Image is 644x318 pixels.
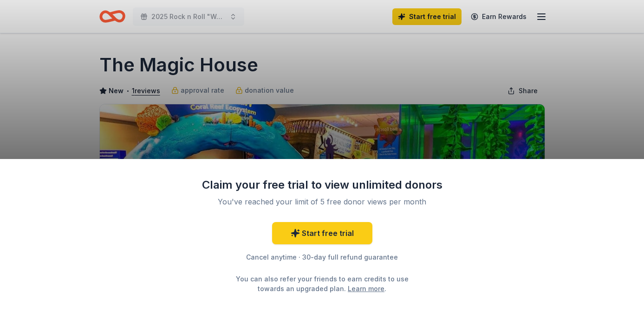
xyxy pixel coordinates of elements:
div: Cancel anytime · 30-day full refund guarantee [202,252,443,263]
a: Start free trial [272,222,372,244]
a: Learn more [348,284,384,293]
div: You've reached your limit of 5 free donor views per month [213,196,432,207]
div: Claim your free trial to view unlimited donors [202,178,443,192]
div: You can also refer your friends to earn credits to use towards an upgraded plan. . [228,274,417,293]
